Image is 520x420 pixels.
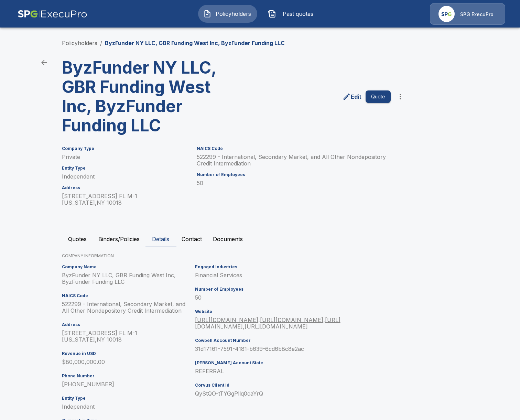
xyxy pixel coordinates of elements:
p: Independent [62,173,188,180]
img: Policyholders Icon [203,10,212,18]
a: Agency IconSPG ExecuPro [430,3,505,25]
h6: Number of Employees [195,287,358,292]
button: Policyholders IconPolicyholders [198,5,257,23]
h3: ByzFunder NY LLC, GBR Funding West Inc, ByzFunder Funding LLC [62,58,232,135]
nav: breadcrumb [62,39,285,47]
p: COMPANY INFORMATION [62,253,458,259]
button: Past quotes IconPast quotes [263,5,322,23]
p: 522299 - International, Secondary Market, and All Other Nondepository Credit Intermediation [197,154,391,167]
img: Agency Icon [438,6,455,22]
span: , [195,316,340,330]
p: Private [62,154,188,160]
p: SPG ExecuPro [460,11,494,18]
p: 522299 - International, Secondary Market, and All Other Nondepository Credit Intermediation [62,301,192,314]
p: 50 [197,180,391,186]
li: / [100,39,102,47]
a: [URL][DOMAIN_NAME] [245,323,308,330]
button: Binders/Policies [93,231,145,247]
button: Quotes [62,231,93,247]
a: [URL][DOMAIN_NAME] [195,316,340,330]
span: Past quotes [279,10,317,18]
p: [STREET_ADDRESS] FL M-1 [US_STATE] , NY 10018 [62,193,188,206]
img: AA Logo [18,3,87,25]
p: $80,000,000.00 [62,359,192,365]
p: 50 [195,294,358,301]
h6: Engaged Industries [195,265,358,269]
h6: Company Name [62,265,192,269]
p: [STREET_ADDRESS] FL M-1 [US_STATE] , NY 10018 [62,330,192,343]
a: back [37,56,51,69]
h6: Corvus Client Id [195,383,358,388]
p: Independent [62,403,192,410]
div: policyholder tabs [62,231,458,247]
h6: Entity Type [62,396,192,401]
p: REFERRAL [195,368,358,375]
p: ByzFunder NY LLC, GBR Funding West Inc, ByzFunder Funding LLC [62,272,192,285]
h6: NAICS Code [197,146,391,151]
h6: Website [195,309,358,314]
h6: Address [62,185,188,190]
p: [PHONE_NUMBER] [62,381,192,388]
p: 31d17161-7591-4181-b639-6cd6b8c8e2ac [195,346,358,352]
h6: Revenue in USD [62,351,192,356]
h6: Entity Type [62,166,188,171]
button: Documents [207,231,248,247]
span: , [195,316,260,323]
h6: Number of Employees [197,172,391,177]
a: [URL][DOMAIN_NAME] [195,316,258,323]
h6: Cowbell Account Number [195,338,358,343]
img: Past quotes Icon [268,10,276,18]
span: Policyholders [214,10,252,18]
h6: [PERSON_NAME] Account State [195,360,358,365]
h6: NAICS Code [62,293,192,298]
button: Contact [176,231,207,247]
button: Details [145,231,176,247]
p: ByzFunder NY LLC, GBR Funding West Inc, ByzFunder Funding LLC [105,39,285,47]
span: , [260,316,325,323]
a: [URL][DOMAIN_NAME] [260,316,323,323]
p: QyStQO-tTYGgPllq0caYrQ [195,390,358,397]
p: Edit [351,93,361,101]
h6: Address [62,322,192,327]
h6: Company Type [62,146,188,151]
a: edit [341,91,363,102]
h6: Phone Number [62,374,192,378]
button: more [393,90,407,104]
button: Quote [366,90,391,103]
p: Financial Services [195,272,358,279]
a: Policyholders [62,40,97,46]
